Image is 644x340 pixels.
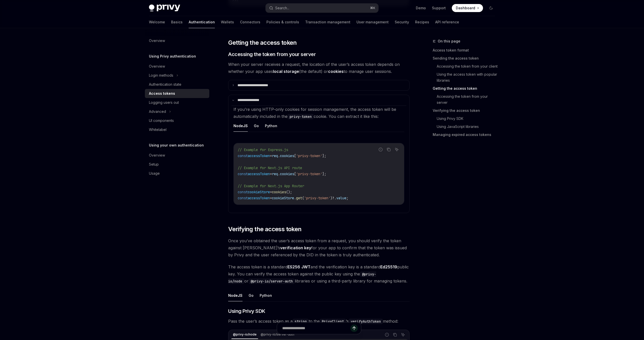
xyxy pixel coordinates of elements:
div: Login methods [149,72,173,78]
a: Transaction management [305,16,350,28]
a: Using Privy SDK [437,115,499,123]
span: Using Privy SDK [228,308,265,315]
div: Advanced [149,109,166,115]
span: // Example for Next.js API route [238,166,302,170]
button: Send message [350,324,358,332]
code: @privy-io/server-auth [249,278,295,284]
button: Go [249,289,254,301]
a: Authentication state [145,80,209,89]
span: Verifying the access token [228,225,301,233]
a: Connectors [240,16,260,28]
a: Overview [145,151,209,160]
a: Security [395,16,409,28]
span: get [296,196,302,200]
span: The access token is a standard and the verification key is a standard public key. You can verify ... [228,263,410,284]
a: Setup [145,160,209,169]
button: Python [265,120,277,132]
span: accessToken [248,196,270,200]
a: ES256 [288,264,300,270]
span: 'privy-token' [296,172,322,176]
button: Toggle dark mode [487,4,495,12]
span: = [270,190,272,194]
span: [ [294,172,296,176]
div: Access tokens [149,90,175,96]
a: Using the access token with popular libraries [437,70,499,84]
span: value [336,196,346,200]
a: Wallets [221,16,234,28]
a: JWT [301,264,310,270]
span: const [238,154,248,158]
span: = [270,154,272,158]
span: 'privy-token' [296,154,322,158]
div: Authentication state [149,81,181,87]
button: Copy the contents from the code block [385,146,392,153]
code: string [293,319,309,324]
span: Getting the access token [228,39,297,47]
strong: verification key [280,245,311,250]
a: Recipes [415,16,429,28]
a: User management [356,16,389,28]
img: dark logo [149,5,180,12]
code: privy-token [288,114,314,119]
span: ⌘ K [370,6,375,10]
span: If you’re using HTTP-only cookies for session management, the access token will be automatically ... [233,107,396,119]
a: Overview [145,62,209,71]
a: Demo [416,6,426,11]
span: Dashboard [456,6,475,11]
div: Overview [149,63,165,69]
span: . [294,196,296,200]
a: UI components [145,116,209,125]
code: @privy-io/node [228,271,376,284]
a: Basics [171,16,183,28]
a: Verifying the access token [433,107,499,115]
span: cookieStore [248,190,270,194]
button: NodeJS [233,120,248,132]
a: Access tokens [145,89,209,98]
a: Using JavaScript libraries [437,123,499,131]
button: Ask AI [393,146,400,153]
a: Usage [145,169,209,178]
span: = [270,196,272,200]
button: Go [254,120,259,132]
a: Accessing the token from your client [437,62,499,70]
a: Overview [145,36,209,45]
code: verifyAuthToken [349,319,383,324]
span: accessToken [248,172,270,176]
a: Managing expired access tokens [433,131,499,139]
a: Logging users out [145,98,209,107]
code: PrivyClient [320,319,346,324]
a: Access token format [433,46,499,54]
a: Policies & controls [266,16,299,28]
a: Support [432,6,446,11]
span: // Example for Express.js [238,148,288,152]
span: const [238,172,248,176]
div: Whitelabel [149,127,167,133]
button: Report incorrect code [377,146,384,153]
a: Whitelabel [145,125,209,134]
span: ]; [322,154,326,158]
span: req [272,154,278,158]
a: Ed25519 [380,264,397,270]
div: Usage [149,170,160,176]
span: )?. [330,196,336,200]
span: ]; [322,172,326,176]
div: Overview [149,38,165,44]
span: When your server receives a request, the location of the user’s access token depends on whether y... [228,61,410,75]
a: Authentication [189,16,215,28]
span: Accessing the token from your server [228,51,316,58]
a: Welcome [149,16,165,28]
button: Search...⌘K [266,4,378,13]
a: Getting the access token [433,84,499,92]
span: accessToken [248,154,270,158]
div: Logging users out [149,100,179,106]
span: On this page [438,38,460,44]
span: = [270,172,272,176]
div: Overview [149,152,165,158]
div: Setup [149,161,159,167]
strong: local storage [273,69,299,74]
div: UI components [149,118,174,124]
a: Accessing the token from your server [437,92,499,107]
span: (); [286,190,292,194]
a: Dashboard [452,4,483,12]
span: cookies [280,172,294,176]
